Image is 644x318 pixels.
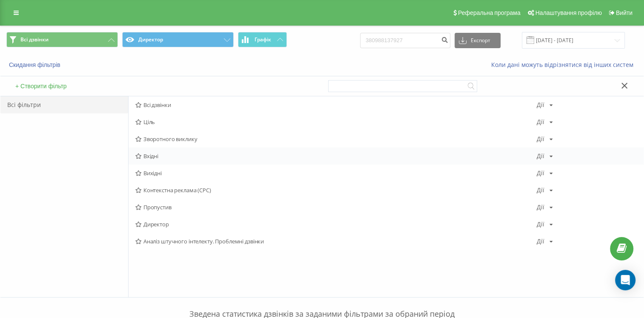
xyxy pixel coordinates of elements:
div: Відкрийте Intercom Messenger [615,270,635,290]
div: Дії [536,204,544,210]
input: Пошук за номером [360,33,450,48]
button: Закрыть [618,82,631,91]
span: Вийти [616,9,633,16]
a: Коли дані можуть відрізнятися від інших систем [491,61,638,69]
font: Всі дзвінки [143,102,171,108]
button: Директор [122,32,234,47]
div: Дії [536,119,544,125]
button: Експорт [455,33,501,48]
button: Графік [238,32,287,47]
span: Налаштування профілю [535,9,602,16]
button: Скидання фільтрів [6,61,65,69]
font: Контекстна реклама (CPC) [143,187,211,193]
button: Всі дзвінки [6,32,118,47]
font: Ціль [143,119,155,125]
font: Директор [138,36,163,43]
font: Директор [143,221,169,227]
div: Дії [536,136,544,142]
span: Реферальна програма [458,9,521,16]
div: Дії [536,238,544,244]
font: Пропустив [143,204,172,210]
font: Зворотного виклику [143,136,197,142]
div: Всі фільтри [0,96,128,113]
font: Аналіз штучного інтелекту. Проблемні дзвінки [143,238,264,244]
font: Вихідні [143,170,162,176]
font: Експорт [471,38,490,43]
div: Дії [536,102,544,108]
div: Дії [536,221,544,227]
font: Вхідні [143,153,158,159]
button: + Створити фільтр [13,82,69,90]
span: Графік [255,37,271,43]
div: Дії [536,153,544,159]
span: Всі дзвінки [20,36,49,43]
div: Дії [536,187,544,193]
div: Дії [536,170,544,176]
